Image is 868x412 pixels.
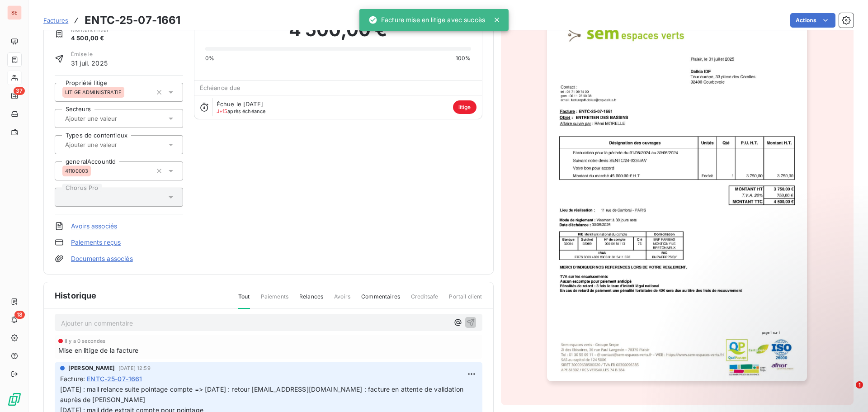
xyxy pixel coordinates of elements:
span: LITIGE ADMINISTRATIF [65,90,122,95]
button: Actions [790,13,835,28]
span: Factures [43,17,68,24]
span: 18 [14,311,25,319]
span: J+15 [217,108,228,114]
iframe: Intercom live chat [837,381,859,403]
span: après échéance [217,109,266,114]
a: Avoirs associés [71,222,117,231]
div: SE [7,5,22,20]
span: Tout [238,293,250,309]
img: invoice_thumbnail [547,13,807,381]
input: Ajouter une valeur [64,114,155,123]
span: litige [453,100,476,114]
span: Facture : [60,374,85,384]
span: Émise le [71,50,108,58]
span: Échue le [DATE] [217,100,263,108]
span: 41100003 [65,168,88,174]
span: [PERSON_NAME] [68,364,115,372]
span: Commentaires [361,293,400,308]
span: 1 [856,381,863,388]
h3: ENTC-25-07-1661 [85,12,180,28]
div: Facture mise en litige avec succès [368,12,485,28]
span: Mise en litige de la facture [58,346,138,355]
span: [DATE] 12:59 [118,365,151,371]
span: Avoirs [334,293,350,308]
span: 100% [456,54,471,62]
span: il y a 0 secondes [65,338,106,344]
span: 4 500,00 € [71,34,108,43]
span: 37 [14,87,25,95]
a: Documents associés [71,254,133,263]
img: Logo LeanPay [7,392,22,407]
span: Portail client [449,293,482,308]
span: Échéance due [200,84,241,91]
span: ENTC-25-07-1661 [87,374,142,384]
span: Creditsafe [411,293,439,308]
span: Paiements [261,293,288,308]
span: 0% [205,54,214,62]
a: Paiements reçus [71,238,121,247]
span: 31 juil. 2025 [71,58,108,68]
input: Ajouter une valeur [64,141,155,149]
a: Factures [43,16,68,25]
span: Historique [55,289,97,302]
span: Relances [299,293,323,308]
iframe: Intercom notifications message [687,324,868,388]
